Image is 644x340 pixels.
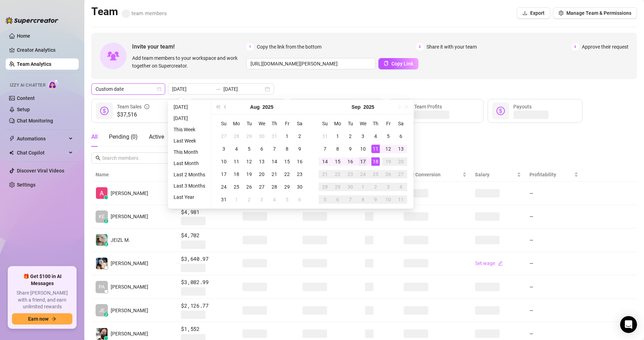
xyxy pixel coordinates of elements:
[245,145,253,153] div: 5
[17,44,73,56] a: Creator Analytics
[258,183,266,191] div: 27
[270,195,279,204] div: 4
[91,133,98,141] div: All
[517,7,550,19] button: Export
[104,219,108,223] div: z
[346,170,354,178] div: 23
[149,133,164,140] span: Active
[268,181,281,193] td: 2025-08-28
[171,114,208,122] li: [DATE]
[331,143,344,155] td: 2025-09-08
[384,195,392,204] div: 10
[384,132,392,140] div: 5
[117,111,149,119] span: $37,516
[181,255,234,263] span: $3,640.97
[255,143,268,155] td: 2025-08-06
[359,145,367,153] div: 10
[111,189,148,197] span: [PERSON_NAME]
[99,283,105,291] span: PA
[319,181,331,193] td: 2025-09-28
[293,168,306,181] td: 2025-08-23
[333,157,342,166] div: 15
[371,145,380,153] div: 11
[17,95,35,101] a: Content
[371,132,380,140] div: 4
[397,132,405,140] div: 6
[258,145,266,153] div: 6
[525,182,582,205] td: —
[96,171,167,178] span: Name
[395,143,407,155] td: 2025-09-13
[371,170,380,178] div: 25
[220,157,228,166] div: 10
[295,132,304,140] div: 2
[283,195,291,204] div: 5
[96,187,108,199] img: Alexicon Ortiag…
[258,170,266,178] div: 20
[369,181,382,193] td: 2025-10-02
[395,117,407,130] th: Sa
[525,299,582,322] td: —
[268,143,281,155] td: 2025-08-07
[359,157,367,166] div: 17
[357,143,369,155] td: 2025-09-10
[171,159,208,168] li: Last Month
[344,193,357,206] td: 2025-10-07
[171,148,208,156] li: This Month
[104,242,108,246] div: z
[346,132,354,140] div: 2
[217,155,230,168] td: 2025-08-10
[51,316,56,321] span: arrow-right
[359,170,367,178] div: 24
[171,193,208,201] li: Last Year
[620,316,637,333] div: Open Intercom Messenger
[48,79,59,89] img: AI Chatter
[319,168,331,181] td: 2025-09-21
[268,193,281,206] td: 2025-09-04
[295,170,304,178] div: 23
[104,313,108,317] div: z
[382,130,395,143] td: 2025-09-05
[283,145,291,153] div: 8
[525,228,582,252] td: —
[12,313,72,325] button: Earn nowarrow-right
[96,328,108,340] img: john kenneth sa…
[17,133,67,144] span: Automations
[230,193,243,206] td: 2025-09-01
[344,181,357,193] td: 2025-09-30
[331,130,344,143] td: 2025-09-01
[530,10,545,16] span: Export
[529,172,556,177] span: Profitability
[215,86,221,92] span: swap-right
[331,181,344,193] td: 2025-09-29
[9,136,15,141] span: thunderbolt
[281,155,293,168] td: 2025-08-15
[344,130,357,143] td: 2025-09-02
[232,132,241,140] div: 28
[344,143,357,155] td: 2025-09-09
[181,231,234,240] span: $4,702
[525,252,582,276] td: —
[321,157,329,166] div: 14
[416,43,424,51] span: 2
[397,157,405,166] div: 20
[397,170,405,178] div: 27
[230,181,243,193] td: 2025-08-25
[258,195,266,204] div: 3
[397,183,405,191] div: 4
[346,183,354,191] div: 30
[109,133,138,141] div: Pending ( 0 )
[395,181,407,193] td: 2025-10-04
[321,183,329,191] div: 28
[111,259,148,267] span: [PERSON_NAME]
[384,183,392,191] div: 3
[17,168,64,174] a: Discover Viral Videos
[111,236,130,244] span: JEIZL M.
[331,168,344,181] td: 2025-09-22
[382,193,395,206] td: 2025-10-10
[283,157,291,166] div: 15
[270,145,279,153] div: 7
[255,193,268,206] td: 2025-09-03
[243,130,255,143] td: 2025-07-29
[100,107,109,115] span: dollar-circle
